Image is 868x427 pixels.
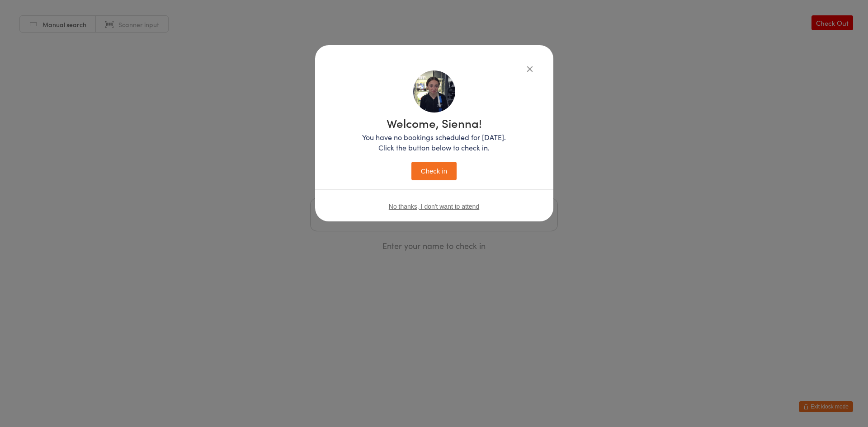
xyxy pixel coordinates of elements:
h1: Welcome, Sienna! [362,117,506,129]
button: No thanks, I don't want to attend [389,203,479,210]
button: Check in [411,162,457,180]
p: You have no bookings scheduled for [DATE]. Click the button below to check in. [362,132,506,153]
img: image1720512463.png [413,70,455,113]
